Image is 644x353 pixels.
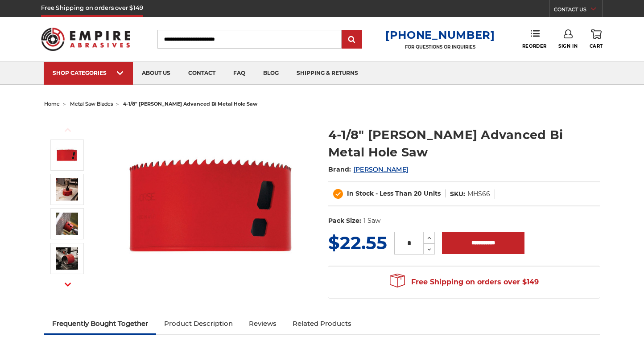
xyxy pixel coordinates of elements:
a: Cart [590,29,603,49]
button: Next [57,275,78,294]
a: home [44,101,60,107]
a: [PERSON_NAME] [354,165,408,173]
img: Empire Abrasives [41,22,130,57]
img: 4-1/8" Morse Advanced Bi Metal Hole Saw [56,247,78,270]
span: $22.55 [328,232,387,254]
span: Reorder [522,43,547,49]
a: contact [179,62,224,85]
span: In Stock [347,189,374,197]
img: 4-1/8" Morse Advanced Bi Metal Hole Saw [56,144,78,166]
span: Sign In [558,43,578,49]
span: Cart [590,43,603,49]
a: Frequently Bought Together [44,314,156,333]
dd: 1 Saw [363,216,380,226]
a: metal saw blades [70,101,113,107]
input: Submit [343,31,361,49]
div: SHOP CATEGORIES [53,70,124,76]
a: Reviews [241,314,285,333]
a: blog [254,62,288,85]
img: 4-1/8" Morse Advanced Bi Metal Hole Saw [56,178,78,201]
span: Brand: [328,165,351,173]
a: Product Description [156,314,241,333]
dt: SKU: [450,189,465,199]
dd: MHS66 [467,189,490,199]
img: 4-1/8" Morse Advanced Bi Metal Hole Saw [56,213,78,235]
span: Units [424,189,441,197]
img: 4-1/8" Morse Advanced Bi Metal Hole Saw [121,117,299,295]
a: shipping & returns [288,62,367,85]
span: 4-1/8" [PERSON_NAME] advanced bi metal hole saw [123,101,257,107]
a: CONTACT US [554,4,603,17]
a: Reorder [522,29,547,49]
p: FOR QUESTIONS OR INQUIRIES [385,44,495,50]
a: about us [133,62,179,85]
dt: Pack Size: [328,216,361,226]
span: Free Shipping on orders over $149 [390,273,539,291]
a: faq [224,62,254,85]
h1: 4-1/8" [PERSON_NAME] Advanced Bi Metal Hole Saw [328,126,600,161]
span: - Less Than [376,189,412,197]
a: [PHONE_NUMBER] [385,29,495,41]
span: 20 [414,189,422,197]
a: Related Products [285,314,359,333]
button: Previous [57,120,78,140]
